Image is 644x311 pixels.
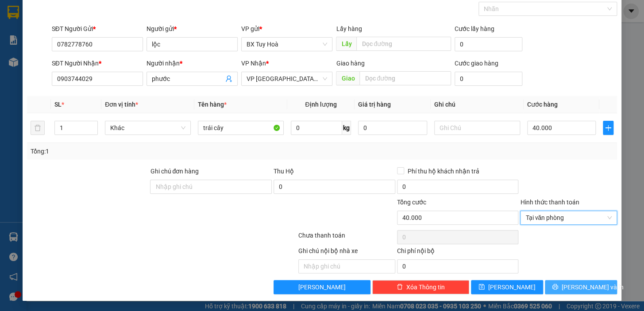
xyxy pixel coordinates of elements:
[198,121,284,135] input: VD: Bàn, Ghế
[298,282,346,292] span: [PERSON_NAME]
[397,199,426,206] span: Tổng cước
[241,24,332,34] div: VP gửi
[404,166,483,176] span: Phí thu hộ khách nhận trả
[241,60,266,67] span: VP Nhận
[336,60,364,67] span: Giao hàng
[397,246,519,259] div: Chi phí nội bộ
[110,121,185,134] span: Khác
[455,37,522,51] input: Cước lấy hàng
[478,284,485,291] span: save
[52,24,143,34] div: SĐT Người Gửi
[397,284,403,291] span: delete
[434,121,520,135] input: Ghi Chú
[372,280,469,294] button: deleteXóa Thông tin
[52,58,143,68] div: SĐT Người Nhận
[247,72,327,85] span: VP Nha Trang xe Limousine
[358,101,391,108] span: Giá trị hàng
[147,58,238,68] div: Người nhận
[488,282,536,292] span: [PERSON_NAME]
[455,25,494,32] label: Cước lấy hàng
[147,24,238,34] div: Người gửi
[274,280,370,294] button: [PERSON_NAME]
[356,37,451,51] input: Dọc đường
[31,146,249,156] div: Tổng: 1
[342,121,351,135] span: kg
[603,124,613,131] span: plus
[545,280,617,294] button: printer[PERSON_NAME] và In
[274,168,294,175] span: Thu Hộ
[431,96,524,113] th: Ghi chú
[305,101,336,108] span: Định lượng
[455,72,522,86] input: Cước giao hàng
[225,75,232,82] span: user-add
[298,246,395,259] div: Ghi chú nội bộ nhà xe
[471,280,543,294] button: save[PERSON_NAME]
[31,121,45,135] button: delete
[150,180,272,194] input: Ghi chú đơn hàng
[603,121,613,135] button: plus
[358,121,427,135] input: 0
[336,25,362,32] span: Lấy hàng
[552,284,558,291] span: printer
[105,101,138,108] span: Đơn vị tính
[298,259,395,273] input: Nhập ghi chú
[297,230,396,246] div: Chưa thanh toán
[198,101,227,108] span: Tên hàng
[247,38,327,51] span: BX Tuy Hoà
[336,71,359,85] span: Giao
[562,282,624,292] span: [PERSON_NAME] và In
[406,282,445,292] span: Xóa Thông tin
[54,101,62,108] span: SL
[359,71,451,85] input: Dọc đường
[150,168,199,175] label: Ghi chú đơn hàng
[520,199,579,206] label: Hình thức thanh toán
[527,101,558,108] span: Cước hàng
[336,37,356,51] span: Lấy
[455,60,498,67] label: Cước giao hàng
[525,211,612,224] span: Tại văn phòng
